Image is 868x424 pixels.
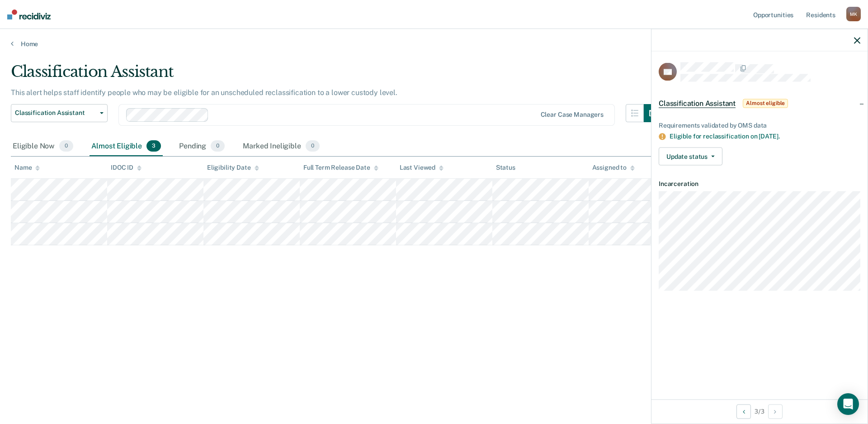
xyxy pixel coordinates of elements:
[768,404,783,419] button: Next Opportunity
[736,404,751,419] button: Previous Opportunity
[541,111,604,119] div: Clear case managers
[211,140,225,152] span: 0
[837,393,859,415] div: Open Intercom Messenger
[659,148,722,166] button: Update status
[14,164,40,172] div: Name
[496,164,515,172] div: Status
[11,88,397,97] p: This alert helps staff identify people who may be eligible for an unscheduled reclassification to...
[111,164,142,172] div: IDOC ID
[146,140,161,152] span: 3
[743,99,788,108] span: Almost eligible
[11,62,662,88] div: Classification Assistant
[659,121,860,129] div: Requirements validated by OMS data
[651,399,868,423] div: 3 / 3
[303,164,378,172] div: Full Term Release Date
[59,140,73,152] span: 0
[659,180,860,188] dt: Incarceration
[15,109,96,117] span: Classification Assistant
[651,89,868,118] div: Classification AssistantAlmost eligible
[90,137,163,157] div: Almost Eligible
[659,99,736,108] span: Classification Assistant
[592,164,635,172] div: Assigned to
[11,40,857,48] a: Home
[7,10,51,19] img: Recidiviz
[11,137,75,157] div: Eligible Now
[846,7,861,21] div: M K
[177,137,226,157] div: Pending
[670,133,860,140] div: Eligible for reclassification on [DATE].
[241,137,321,157] div: Marked Ineligible
[400,164,443,172] div: Last Viewed
[306,140,320,152] span: 0
[207,164,259,172] div: Eligibility Date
